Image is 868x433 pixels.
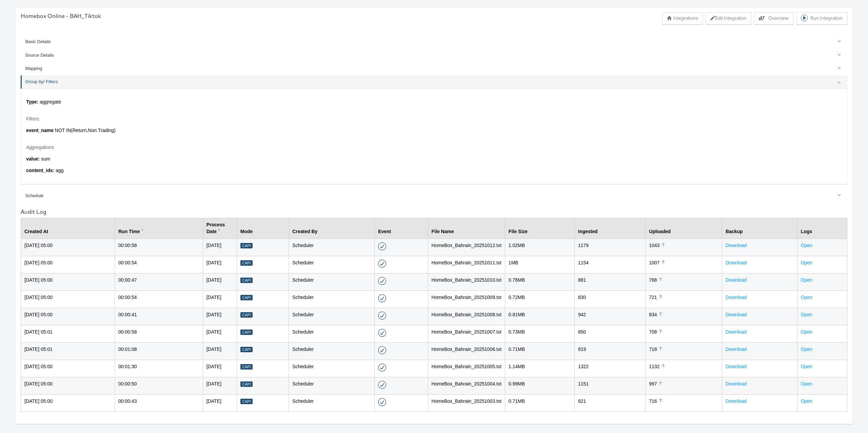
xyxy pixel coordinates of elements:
[115,394,203,412] td: 00:00:43
[115,308,203,325] td: 00:00:41
[801,364,812,369] a: Open
[662,12,703,24] button: Integrations
[115,325,203,342] td: 00:00:58
[21,62,847,75] a: Mapping
[505,394,574,412] td: 0.71 MB
[26,99,38,105] strong: Type:
[289,308,375,325] td: Scheduler
[754,12,793,24] button: Overview
[726,398,747,404] a: Download
[289,394,375,412] td: Scheduler
[26,167,842,174] p: agg
[237,218,289,239] th: Mode
[428,360,505,377] td: HomeBox_Bahrain_20251005.txt
[25,79,844,85] div: Group by/ Filters
[428,377,505,394] td: HomeBox_Bahrain_20251004.txt
[575,308,646,325] td: 942
[575,325,646,342] td: 850
[21,325,115,342] td: [DATE] 05:01
[203,218,237,239] th: Process Date
[21,290,115,308] td: [DATE] 05:00
[26,116,842,123] label: Filters
[289,360,375,377] td: Scheduler
[505,273,574,290] td: 0.76 MB
[289,239,375,256] td: Scheduler
[797,218,847,239] th: Logs
[240,347,253,353] div: Capi
[289,256,375,273] td: Scheduler
[21,12,101,20] div: Homebox Online - BAH_Tiktok
[289,290,375,308] td: Scheduler
[801,346,812,352] a: Open
[21,208,847,216] div: Audit Log
[289,377,375,394] td: Scheduler
[505,325,574,342] td: 0.73 MB
[115,239,203,256] td: 00:00:58
[505,218,574,239] th: File Size
[375,218,428,239] th: Event
[726,295,747,300] a: Download
[21,49,847,62] a: Source Details
[428,239,505,256] td: HomeBox_Bahrain_20251012.txt
[646,394,722,412] td: 716
[240,330,253,335] div: Capi
[203,308,237,325] td: [DATE]
[21,394,115,412] td: [DATE] 05:00
[646,342,722,360] td: 718
[575,239,646,256] td: 1179
[26,99,842,106] p: aggregate
[575,218,646,239] th: Ingested
[21,377,115,394] td: [DATE] 05:00
[726,312,747,317] a: Download
[203,256,237,273] td: [DATE]
[575,290,646,308] td: 830
[115,377,203,394] td: 00:00:50
[115,218,203,239] th: Run Time
[21,239,115,256] td: [DATE] 05:00
[240,295,253,301] div: Capi
[240,381,253,387] div: Capi
[203,290,237,308] td: [DATE]
[240,399,253,404] div: Capi
[21,75,847,89] a: Group by/ Filters
[796,12,847,24] button: Run Integration
[21,35,847,49] a: Basic Details
[646,273,722,290] td: 768
[21,218,115,239] th: Created At
[801,381,812,387] a: Open
[289,273,375,290] td: Scheduler
[726,260,747,265] a: Download
[428,273,505,290] td: HomeBox_Bahrain_20251010.txt
[801,260,812,265] a: Open
[726,346,747,352] a: Download
[240,364,253,370] div: Capi
[26,156,842,163] p: sum
[575,377,646,394] td: 1151
[646,218,722,239] th: Uploaded
[726,381,747,387] a: Download
[21,273,115,290] td: [DATE] 05:00
[289,325,375,342] td: Scheduler
[575,273,646,290] td: 881
[646,360,722,377] td: 1132
[726,364,747,369] a: Download
[575,360,646,377] td: 1322
[115,256,203,273] td: 00:00:54
[115,273,203,290] td: 00:00:47
[240,243,253,249] div: Capi
[21,342,115,360] td: [DATE] 05:01
[428,394,505,412] td: HomeBox_Bahrain_20251003.txt
[203,239,237,256] td: [DATE]
[428,342,505,360] td: HomeBox_Bahrain_20251006.txt
[428,218,505,239] th: File Name
[26,144,842,151] label: Aggregations
[21,256,115,273] td: [DATE] 05:00
[575,394,646,412] td: 821
[646,239,722,256] td: 1043
[801,398,812,404] a: Open
[706,12,751,24] a: Edit Integration
[25,193,844,199] div: Schedule
[115,290,203,308] td: 00:00:54
[240,278,253,283] div: Capi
